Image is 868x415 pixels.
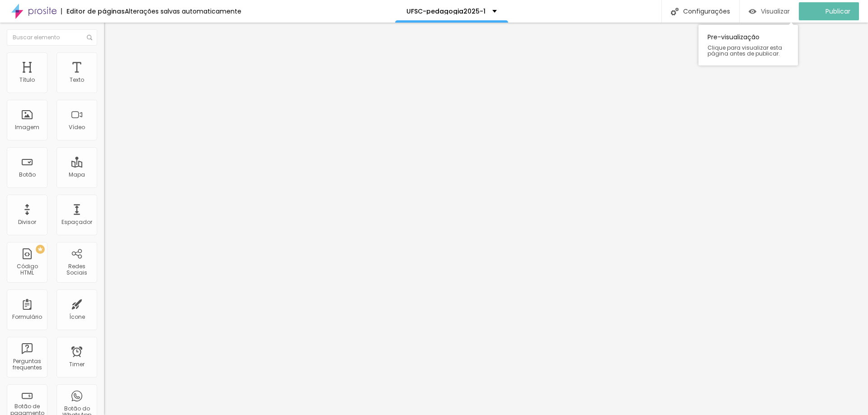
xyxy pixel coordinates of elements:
[19,77,35,83] div: Título
[61,219,92,225] div: Espaçador
[708,45,789,56] span: Clique para visualizar esta página antes de publicar.
[12,314,42,320] div: Formulário
[125,8,241,14] div: Alterações salvas automaticamente
[749,8,756,15] img: view-1.svg
[7,29,97,46] input: Buscar elemento
[69,314,85,320] div: Ícone
[761,8,790,15] span: Visualizar
[406,8,486,14] p: UFSC-pedagogia2025-1
[61,8,125,14] div: Editor de páginas
[15,124,39,131] div: Imagem
[69,124,85,131] div: Vídeo
[59,263,94,276] div: Redes Sociais
[69,172,85,178] div: Mapa
[9,358,45,371] div: Perguntas frequentes
[9,263,45,276] div: Código HTML
[799,2,859,20] button: Publicar
[698,25,798,65] div: Pre-visualização
[69,361,85,368] div: Timer
[19,172,36,178] div: Botão
[87,35,92,40] img: Icone
[740,2,799,20] button: Visualizar
[70,77,84,83] div: Texto
[18,219,36,225] div: Divisor
[826,8,850,15] span: Publicar
[671,8,679,15] img: Icone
